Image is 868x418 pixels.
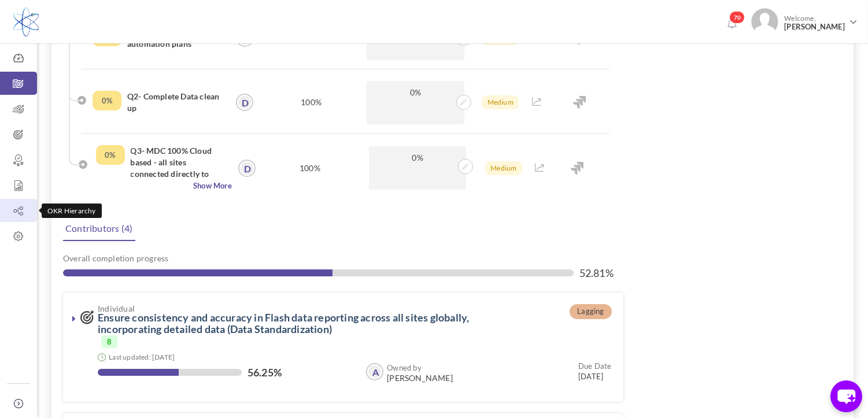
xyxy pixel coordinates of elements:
[573,96,586,109] img: Jira Integration
[259,81,363,124] div: 100%
[578,361,612,371] small: Due Date
[372,87,458,98] span: 0%
[109,353,175,361] small: Last updated: [DATE]
[778,8,848,37] span: Welcome,
[131,145,223,180] h4: Q3- MDC 100% Cloud based - all sites connected directly to cloud
[570,304,611,319] span: Lagging
[239,161,254,176] a: D
[456,95,471,106] a: Update achivements
[482,95,519,109] span: Medium
[387,373,453,383] span: [PERSON_NAME]
[93,91,121,110] div: Completed Percentage
[248,367,282,378] label: 56.25%
[375,152,460,163] span: 0%
[367,364,382,379] a: A
[387,363,422,372] b: Owned by
[96,145,125,165] div: Completed Percentage
[722,15,741,34] a: Notifications
[455,160,470,170] a: Update achivements
[42,204,102,218] div: OKR Hierarchy
[62,217,135,241] a: Contributors (4)
[784,23,845,31] span: [PERSON_NAME]
[63,253,623,264] label: Overall completion progress
[13,8,39,36] img: Logo
[747,3,862,38] a: Photo Welcome,[PERSON_NAME]
[751,8,778,35] img: Photo
[258,145,362,191] div: 100%
[830,380,862,412] button: chat-button
[729,11,745,24] span: 70
[578,361,612,382] small: [DATE]
[127,91,224,114] h4: Q2- Complete Data clean up
[571,162,583,175] img: Jira Integration
[579,267,614,279] label: 52.81%
[101,335,117,348] span: 8
[98,304,514,313] span: Individual
[98,311,469,335] a: Ensure consistency and accuracy in Flash data reporting across all sites globally, incorporating ...
[96,180,232,191] span: Show More
[237,95,252,110] a: D
[485,161,522,175] span: Medium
